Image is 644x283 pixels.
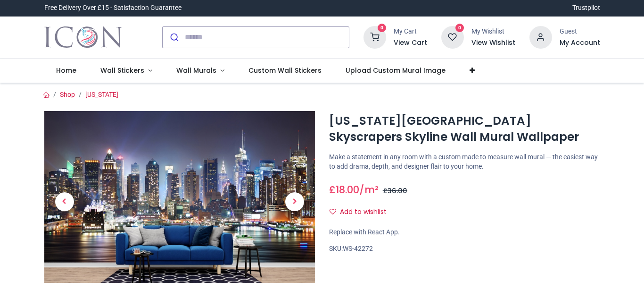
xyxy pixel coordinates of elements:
[330,208,336,215] i: Add to wishlist
[336,183,359,197] span: 18.00
[164,59,236,83] a: Wall Murals
[455,24,464,33] sup: 0
[44,24,122,51] img: Icon Wall Stickers
[44,138,85,266] a: Previous
[560,27,600,36] div: Guest
[329,183,359,197] span: £
[100,66,144,75] span: Wall Stickers
[329,153,600,171] p: Make a statement in any room with a custom made to measure wall mural — the easiest way to add dr...
[394,38,427,48] a: View Cart
[176,66,216,75] span: Wall Murals
[343,245,373,252] span: WS-42272
[363,33,386,40] a: 0
[60,91,75,98] a: Shop
[378,24,387,33] sup: 0
[55,192,74,211] span: Previous
[163,27,185,48] button: Submit
[44,3,182,13] div: Free Delivery Over £15 - Satisfaction Guarantee
[383,186,407,196] span: £
[274,138,315,266] a: Next
[359,183,379,197] span: /m²
[572,3,600,13] a: Trustpilot
[56,66,76,75] span: Home
[44,24,122,51] a: Logo of Icon Wall Stickers
[560,38,600,48] a: My Account
[471,38,515,48] a: View Wishlist
[388,186,407,196] span: 36.00
[394,27,427,36] div: My Cart
[329,113,600,146] h1: [US_STATE][GEOGRAPHIC_DATA] Skyscrapers Skyline Wall Mural Wallpaper
[329,244,600,254] div: SKU:
[441,33,464,40] a: 0
[85,91,118,98] a: [US_STATE]
[248,66,322,75] span: Custom Wall Stickers
[329,204,395,220] button: Add to wishlistAdd to wishlist
[329,228,600,237] div: Replace with React App.
[346,66,446,75] span: Upload Custom Mural Image
[285,192,304,211] span: Next
[89,59,165,83] a: Wall Stickers
[471,27,515,36] div: My Wishlist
